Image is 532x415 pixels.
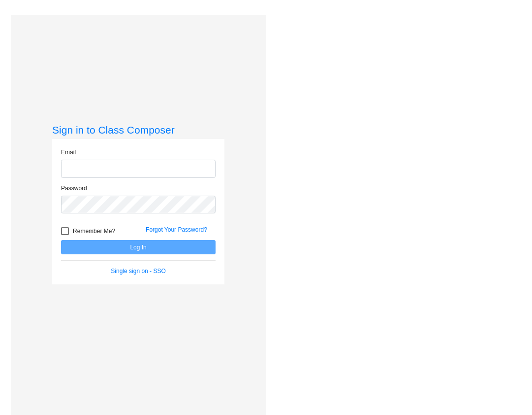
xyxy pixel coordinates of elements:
a: Forgot Your Password? [146,226,207,233]
h3: Sign in to Class Composer [52,124,224,136]
label: Password [61,184,87,193]
label: Email [61,148,76,157]
button: Log In [61,240,216,254]
a: Single sign on - SSO [111,268,165,275]
span: Remember Me? [73,225,115,237]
